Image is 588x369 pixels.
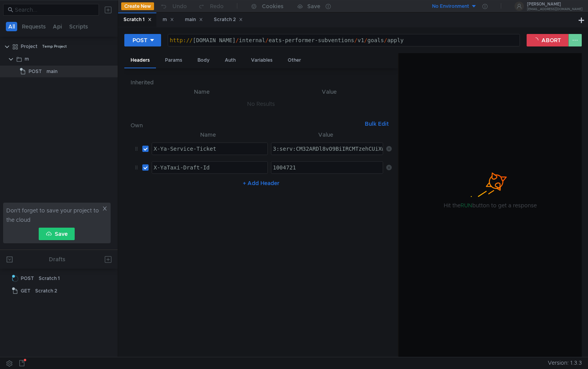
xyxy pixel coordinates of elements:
[214,16,243,24] div: Scratch 2
[124,16,152,24] div: Scratch 1
[15,5,94,14] input: Search...
[124,34,161,46] button: POST
[245,53,279,68] div: Variables
[21,273,34,284] span: POST
[210,2,224,11] div: Redo
[121,2,154,10] button: Create New
[527,8,583,11] div: [EMAIL_ADDRESS][DOMAIN_NAME]
[133,36,147,45] div: POST
[192,0,229,12] button: Redo
[20,22,48,31] button: Requests
[432,3,469,10] div: No Environment
[124,53,156,68] div: Headers
[527,2,583,6] div: [PERSON_NAME]
[6,22,17,31] button: All
[159,53,188,68] div: Params
[29,66,42,77] span: POST
[50,22,65,31] button: Api
[149,130,268,139] th: Name
[6,206,100,225] span: Don't forget to save your project to the cloud
[25,53,29,65] div: m
[262,2,283,11] div: Cookies
[131,121,362,130] h6: Own
[35,285,57,297] div: Scratch 2
[281,53,307,68] div: Other
[240,178,283,188] button: + Add Header
[39,228,75,240] button: Save
[21,285,30,297] span: GET
[131,78,392,87] h6: Inherited
[47,66,57,77] div: main
[42,41,67,52] div: Temp Project
[219,53,242,68] div: Auth
[527,34,569,46] button: ABORT
[247,100,275,107] nz-embed-empty: No Results
[185,16,203,24] div: main
[67,22,90,31] button: Scripts
[39,273,60,284] div: Scratch 1
[307,4,320,9] div: Save
[163,16,174,24] div: m
[154,0,192,12] button: Undo
[172,2,187,11] div: Undo
[49,255,65,264] div: Drafts
[21,41,38,52] div: Project
[191,53,216,68] div: Body
[267,87,392,96] th: Value
[268,130,383,139] th: Value
[362,119,392,128] button: Bulk Edit
[12,276,18,282] span: Loading...
[548,357,582,369] span: Version: 1.3.3
[137,87,267,96] th: Name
